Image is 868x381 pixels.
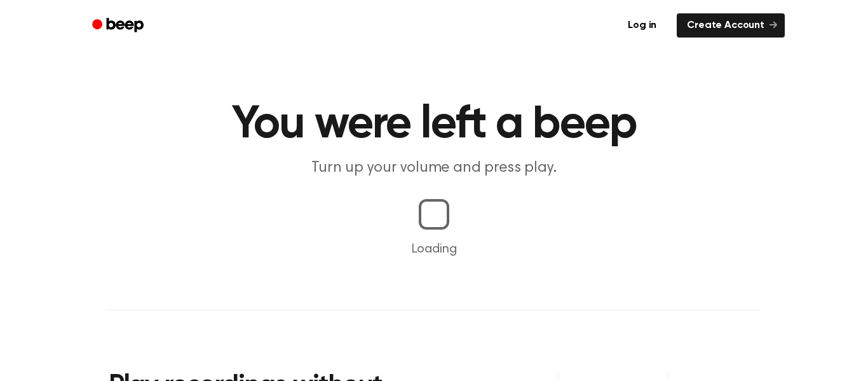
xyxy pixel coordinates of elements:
[677,13,785,38] a: Create Account
[190,158,678,179] p: Turn up your volume and press play.
[615,11,669,40] a: Log in
[109,102,759,148] h1: You were left a beep
[83,13,155,38] a: Beep
[15,240,853,259] p: Loading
